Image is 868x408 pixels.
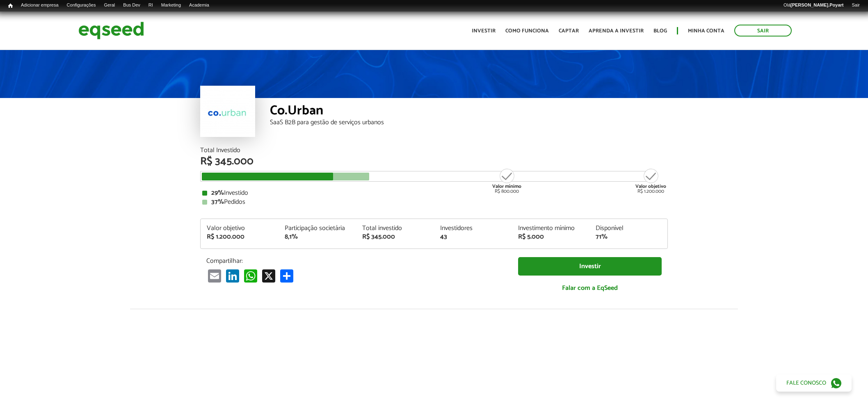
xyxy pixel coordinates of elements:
[260,269,277,283] a: X
[279,269,295,283] a: Share
[847,2,864,9] a: Sair
[270,119,668,126] div: SaaS B2B para gestão de serviços urbanos
[440,234,506,240] div: 43
[491,168,522,194] div: R$ 800.000
[157,2,185,9] a: Marketing
[144,2,157,9] a: RI
[653,28,667,34] a: Blog
[472,28,496,34] a: Investir
[200,147,668,154] div: Total Investido
[559,28,579,34] a: Captar
[518,225,584,232] div: Investimento mínimo
[776,374,852,392] a: Fale conosco
[211,196,224,207] strong: 37%
[202,190,666,196] div: Investido
[518,257,662,276] a: Investir
[119,2,144,9] a: Bus Dev
[596,234,661,240] div: 71%
[362,225,428,232] div: Total investido
[4,2,17,10] a: Início
[202,199,666,205] div: Pedidos
[518,280,662,296] a: Falar com a EqSeed
[734,25,792,36] a: Sair
[779,2,848,9] a: Olá[PERSON_NAME].Poyart
[589,28,644,34] a: Aprenda a investir
[492,182,521,190] strong: Valor mínimo
[211,187,224,198] strong: 29%
[596,225,661,232] div: Disponível
[100,2,119,9] a: Geral
[285,234,350,240] div: 8,1%
[635,168,666,194] div: R$ 1.200.000
[63,2,100,9] a: Configurações
[285,225,350,232] div: Participação societária
[505,28,549,34] a: Como funciona
[207,225,272,232] div: Valor objetivo
[185,2,213,9] a: Academia
[206,257,506,265] p: Compartilhar:
[17,2,63,9] a: Adicionar empresa
[688,28,724,34] a: Minha conta
[206,269,223,283] a: Email
[518,234,584,240] div: R$ 5.000
[78,20,144,41] img: EqSeed
[242,269,259,283] a: WhatsApp
[8,3,13,9] span: Início
[200,156,668,167] div: R$ 345.000
[207,234,272,240] div: R$ 1.200.000
[440,225,506,232] div: Investidores
[224,269,241,283] a: LinkedIn
[270,104,668,119] div: Co.Urban
[635,182,666,190] strong: Valor objetivo
[362,234,428,240] div: R$ 345.000
[790,2,843,7] strong: [PERSON_NAME].Poyart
